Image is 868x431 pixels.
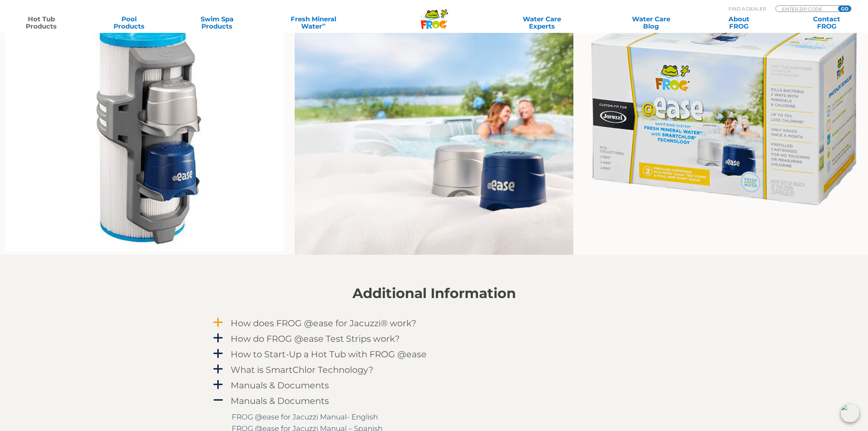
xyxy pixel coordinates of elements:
[232,413,378,421] a: FROG @ease for Jacuzzi Manual- English
[183,16,251,30] a: Swim SpaProducts
[231,365,373,375] h4: What is SmartChlor Technology?
[7,16,76,30] a: Hot TubProducts
[838,6,851,12] input: GO
[487,16,598,30] a: Water CareExperts
[213,364,223,375] span: a
[231,334,400,344] h4: How do FROG @ease Test Strips work?
[212,394,657,408] a: A Manuals & Documents
[212,332,657,345] a: a How do FROG @ease Test Strips work?
[212,363,657,376] a: a What is SmartChlor Technology?
[792,16,861,30] a: ContactFROG
[231,318,416,328] h4: How does FROG @ease for Jacuzzi® work?
[271,16,356,30] a: Fresh MineralWater∞
[213,379,223,390] span: a
[705,16,773,30] a: AboutFROG
[728,5,766,12] p: Find A Dealer
[5,11,284,251] img: 12
[213,348,223,359] span: a
[95,16,163,30] a: PoolProducts
[841,404,859,422] img: openIcon
[617,16,685,30] a: Water CareBlog
[212,316,657,330] a: a How does FROG @ease for Jacuzzi® work?
[212,379,657,392] a: a Manuals & Documents
[584,11,863,210] img: @Ease_Jacuzzi_FaceLeft
[231,349,427,359] h4: How to Start-Up a Hot Tub with FROG @ease
[213,395,223,406] span: A
[212,285,657,301] h2: Additional Information
[213,333,223,344] span: a
[322,21,326,27] sup: ∞
[781,6,830,12] input: Zip Code Form
[212,348,657,361] a: a How to Start-Up a Hot Tub with FROG @ease
[231,380,329,390] h4: Manuals & Documents
[213,317,223,328] span: a
[295,11,573,255] img: for jacuzzi
[231,396,329,406] h4: Manuals & Documents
